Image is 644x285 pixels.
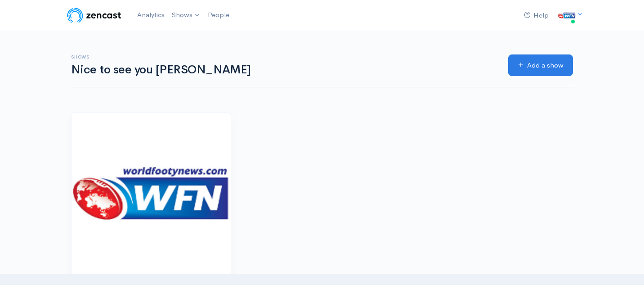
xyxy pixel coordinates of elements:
a: Help [520,6,552,25]
a: Shows [168,5,204,25]
img: World Footy Podcasts [72,113,231,272]
h1: Nice to see you [PERSON_NAME] [71,63,497,77]
h6: Shows [71,54,497,59]
img: ZenCast Logo [66,6,123,24]
img: ... [558,6,576,24]
iframe: gist-messenger-bubble-iframe [613,254,635,276]
a: Add a show [508,54,573,77]
a: Analytics [134,5,168,25]
a: People [204,5,233,25]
